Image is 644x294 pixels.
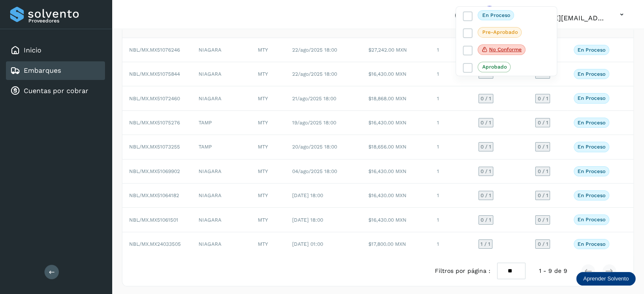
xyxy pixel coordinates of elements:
[482,12,510,18] p: En proceso
[489,47,522,52] p: No conforme
[482,29,518,35] p: Pre-Aprobado
[28,18,102,24] p: Proveedores
[583,275,629,282] p: Aprender Solvento
[24,66,61,74] a: Embarques
[6,82,105,100] div: Cuentas por cobrar
[482,64,507,70] p: Aprobado
[6,41,105,60] div: Inicio
[6,61,105,80] div: Embarques
[576,272,636,286] div: Aprender Solvento
[24,87,88,95] a: Cuentas por cobrar
[24,46,41,54] a: Inicio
